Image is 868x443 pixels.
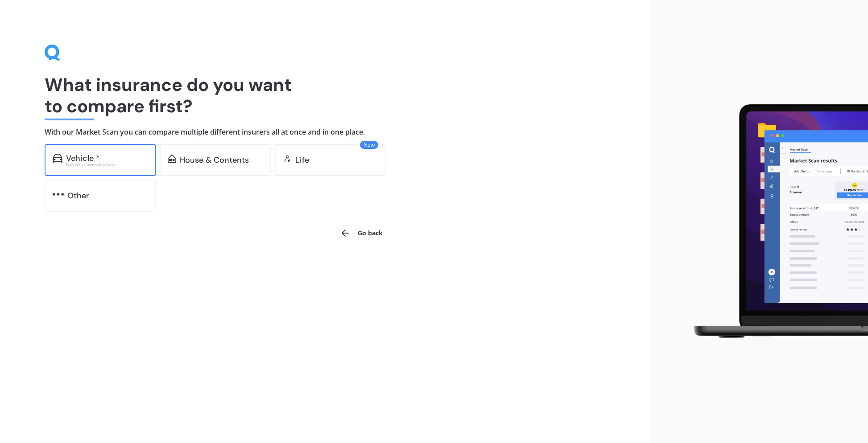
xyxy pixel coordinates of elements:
[53,154,62,163] img: car.f15378c7a67c060ca3f3.svg
[180,156,249,164] div: House & Contents
[335,222,388,244] button: Go back
[67,191,89,200] div: Other
[45,127,607,137] h4: With our Market Scan you can compare multiple different insurers all at once and in one place.
[45,74,607,117] h1: What insurance do you want to compare first?
[53,190,64,199] img: other.81dba5aafe580aa69f38.svg
[168,154,176,163] img: home-and-contents.b802091223b8502ef2dd.svg
[283,154,292,163] img: life.f720d6a2d7cdcd3ad642.svg
[66,163,148,166] div: Excludes commercial vehicles
[66,154,100,163] div: Vehicle *
[681,99,868,344] img: laptop.webp
[360,141,378,149] span: New
[295,156,309,164] div: Life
